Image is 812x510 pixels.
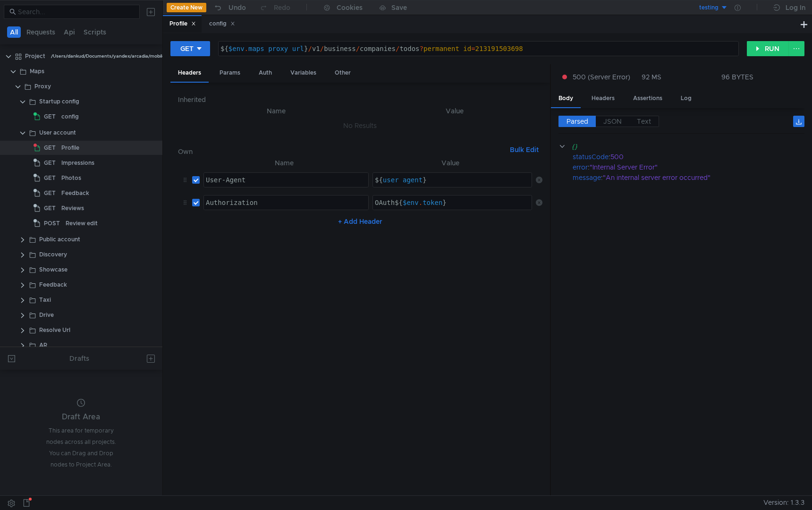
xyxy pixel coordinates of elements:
div: Project [25,49,45,63]
div: Drafts [69,353,89,364]
span: GET [44,110,56,124]
div: Reviews [61,201,84,215]
button: GET [170,41,210,56]
div: Maps [30,64,44,78]
nz-embed-empty: No Results [343,121,377,130]
button: Redo [253,0,297,15]
div: Public account [39,232,80,246]
button: + Add Header [334,216,386,227]
div: Undo [228,2,246,13]
div: GET [180,43,194,54]
div: Impressions [61,156,94,170]
div: "An internal server error occurred" [603,172,793,183]
span: GET [44,156,56,170]
button: Scripts [81,26,109,38]
th: Value [369,157,532,169]
div: Auth [251,64,279,82]
div: Other [327,64,358,82]
div: Profile [169,19,196,29]
div: Body [551,90,581,108]
div: message [573,172,601,183]
h6: Own [178,146,506,157]
span: Version: 1.3.3 [763,496,804,510]
div: Params [212,64,248,82]
div: config [61,110,79,124]
button: Create New [167,3,206,12]
div: /Users/dankud/Documents/yandex/arcadia/mobile/geo/endpoint/testmace/Project [51,49,237,63]
div: Headers [170,64,209,83]
div: Redo [274,2,290,13]
h6: Inherited [178,94,542,105]
div: Review edit [66,216,98,230]
div: Drive [39,308,54,322]
span: JSON [603,117,622,126]
th: Name [200,157,369,169]
div: statusCode [573,152,609,162]
div: testing [699,3,719,12]
span: GET [44,201,56,215]
div: : [573,172,804,183]
span: 500 (Server Error) [573,72,630,82]
th: Value [367,105,542,117]
div: : [573,152,804,162]
div: Save [391,4,407,11]
div: User account [39,126,76,140]
button: Api [61,26,78,38]
button: Requests [24,26,58,38]
div: Log [673,90,699,107]
div: "Internal Server Error" [590,162,792,172]
div: 500 [610,152,794,162]
div: config [209,19,235,29]
div: Showcase [39,263,68,277]
span: Text [637,117,651,126]
div: 92 MS [642,73,661,81]
div: Profile [61,141,79,155]
button: All [7,26,21,38]
span: POST [44,216,60,230]
th: Name [186,105,367,117]
div: Photos [61,171,81,185]
span: GET [44,141,56,155]
input: Search... [18,7,134,17]
span: Parsed [567,117,588,126]
div: Proxy [34,79,51,93]
div: error [573,162,588,172]
div: Discovery [39,247,67,262]
div: Log In [786,2,805,13]
button: Bulk Edit [506,144,542,155]
div: Feedback [61,186,89,200]
span: GET [44,186,56,200]
div: Cookies [337,2,363,13]
span: GET [44,171,56,185]
div: {} [572,141,791,152]
div: Assertions [626,90,670,107]
button: Undo [206,0,253,15]
div: : [573,162,804,172]
div: Startup config [39,94,79,109]
div: Taxi [39,293,51,307]
div: 96 BYTES [721,73,753,81]
div: AR [39,338,47,352]
button: RUN [747,41,789,56]
div: Variables [283,64,324,82]
div: Headers [584,90,622,107]
div: Feedback [39,278,67,292]
div: Resolve Url [39,323,70,337]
